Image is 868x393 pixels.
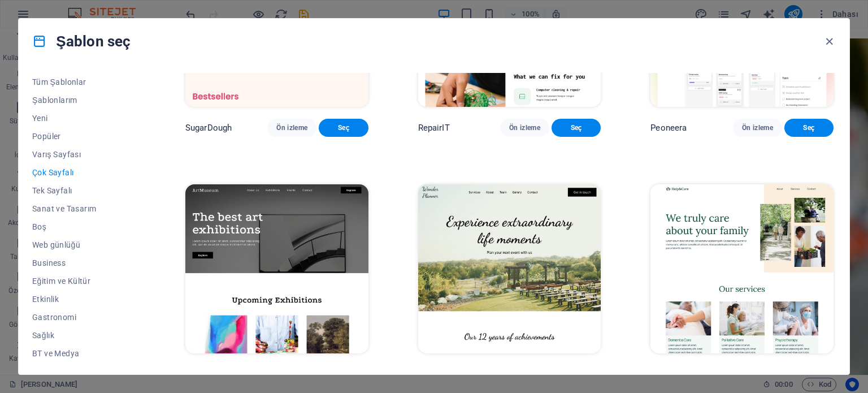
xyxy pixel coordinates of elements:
button: Varış Sayfası [32,145,136,163]
span: Çok Sayfalı [32,168,136,177]
button: Etkinlik [32,290,136,308]
button: Yeni [32,109,136,127]
img: Help & Care [650,184,834,353]
span: Ön izleme [509,123,540,132]
img: Art Museum [185,184,368,353]
span: Seç [328,123,359,132]
span: Tek Sayfalı [32,186,136,195]
button: Sanat ve Tasarım [32,200,136,218]
button: Ön izleme [500,119,549,137]
span: Ön izleme [742,123,773,132]
span: Sağlık [32,331,136,340]
p: Peoneera [650,122,687,133]
button: Tek Sayfalı [32,182,136,200]
span: Web günlüğü [32,240,136,249]
button: Seç [552,119,601,137]
span: Seç [793,123,824,132]
button: Gastronomi [32,308,136,326]
button: Sağlık [32,326,136,344]
span: Gastronomi [32,313,136,322]
button: Popüler [32,127,136,145]
span: Yeni [32,114,136,123]
p: SugarDough [185,122,232,133]
button: Boş [32,218,136,236]
span: Popüler [32,132,136,141]
button: Seç [319,119,368,137]
button: Ön izleme [733,119,782,137]
span: Boş [32,222,136,231]
span: Varış Sayfası [32,150,136,159]
button: Çok Sayfalı [32,163,136,182]
span: Şablonlarım [32,96,136,105]
h4: Şablon seç [32,32,131,50]
span: Tüm Şablonlar [32,77,136,87]
button: Şablonlarım [32,91,136,109]
button: Business [32,254,136,272]
span: Etkinlik [32,295,136,304]
span: Ön izleme [276,123,307,132]
button: Tüm Şablonlar [32,73,136,91]
span: Business [32,258,136,267]
button: BT ve Medya [32,344,136,362]
img: Wonder Planner [418,184,601,353]
button: Eğitim ve Kültür [32,272,136,290]
span: BT ve Medya [32,349,136,358]
span: Sanat ve Tasarım [32,204,136,213]
button: Web günlüğü [32,236,136,254]
span: Seç [561,123,592,132]
button: Seç [784,119,834,137]
button: Ön izleme [267,119,316,137]
span: Eğitim ve Kültür [32,277,136,286]
p: RepairIT [418,122,450,133]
